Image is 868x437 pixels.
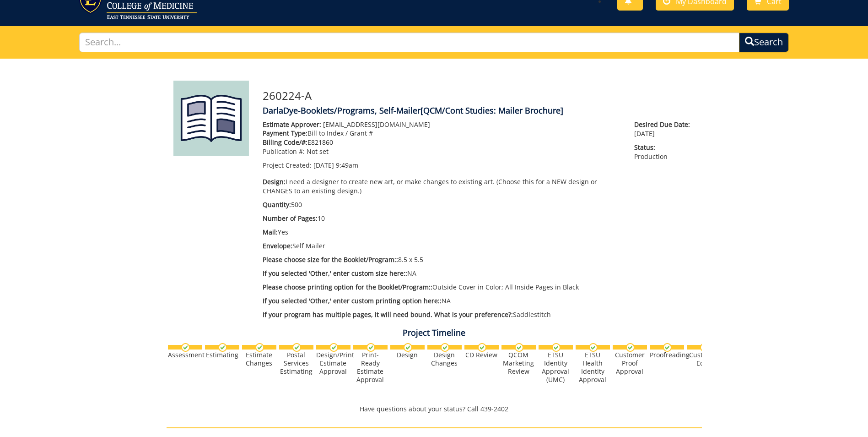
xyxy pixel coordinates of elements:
span: Envelope: [263,241,292,250]
img: checkmark [181,343,190,352]
img: checkmark [552,343,561,352]
span: Project Created: [263,161,312,169]
span: If your program has multiple pages, it will need bound. What is your preference?: [263,310,513,319]
div: CD Review [464,351,499,359]
h4: Project Timeline [167,328,702,338]
p: Saddlestitch [263,310,621,319]
img: Product featured image [173,81,249,156]
div: ETSU Health Identity Approval [576,351,610,384]
span: Not set [307,147,329,156]
p: 10 [263,214,621,223]
input: Search... [79,33,739,52]
img: checkmark [478,343,486,352]
div: ETSU Identity Approval (UMC) [539,351,573,384]
span: Status: [634,143,695,152]
div: Design [390,351,425,359]
span: Quantity: [263,200,291,209]
div: Estimate Changes [242,351,276,367]
span: [QCM/Cont Studies: Mailer Brochure] [421,105,563,116]
div: QCOM Marketing Review [501,351,536,376]
span: Mail: [263,228,278,236]
span: Design: [263,177,286,186]
p: Bill to Index / Grant # [263,129,621,138]
div: Design/Print Estimate Approval [316,351,350,376]
img: checkmark [626,343,635,352]
p: I need a designer to create new art, or make changes to existing art. (Choose this for a NEW desi... [263,177,621,196]
div: Proofreading [650,351,684,359]
div: Customer Edits [687,351,721,367]
p: [DATE] [634,120,695,138]
p: Outside Cover in Color; All Inside Pages in Black [263,283,621,292]
img: checkmark [663,343,672,352]
p: [EMAIL_ADDRESS][DOMAIN_NAME] [263,120,621,129]
p: Have questions about your status? Call 439-2402 [167,404,702,414]
img: checkmark [292,343,301,352]
span: Desired Due Date: [634,120,695,129]
span: If you selected 'Other,' enter custom size here:: [263,269,407,278]
div: Estimating [205,351,239,359]
span: Billing Code/#: [263,138,307,147]
p: Production [634,143,695,161]
p: NA [263,269,621,278]
p: Yes [263,228,621,237]
span: [DATE] 9:49am [313,161,358,169]
span: Number of Pages: [263,214,318,223]
span: If you selected 'Other,' enter custom printing option here:: [263,296,442,305]
button: Search [739,33,789,52]
div: Postal Services Estimating [279,351,313,376]
h3: 260224-A [263,90,695,102]
img: checkmark [218,343,227,352]
div: Customer Proof Approval [613,351,647,376]
h4: DarlaDye-Booklets/Programs, Self-Mailer [263,106,695,115]
img: checkmark [404,343,412,352]
div: Assessment [168,351,202,359]
p: 500 [263,200,621,209]
span: Publication #: [263,147,305,156]
img: checkmark [515,343,523,352]
img: checkmark [329,343,338,352]
span: Please choose size for the Booklet/Program:: [263,255,398,264]
img: checkmark [367,343,375,352]
div: Design Changes [427,351,462,367]
img: checkmark [441,343,449,352]
span: Estimate Approver: [263,120,321,129]
img: checkmark [589,343,598,352]
p: Self Mailer [263,241,621,251]
p: E821860 [263,138,621,147]
p: NA [263,296,621,306]
span: Payment Type: [263,129,307,137]
img: checkmark [255,343,264,352]
span: Please choose printing option for the Booklet/Program:: [263,283,432,291]
img: checkmark [700,343,709,352]
div: Print-Ready Estimate Approval [353,351,388,384]
p: 8.5 x 5.5 [263,255,621,264]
